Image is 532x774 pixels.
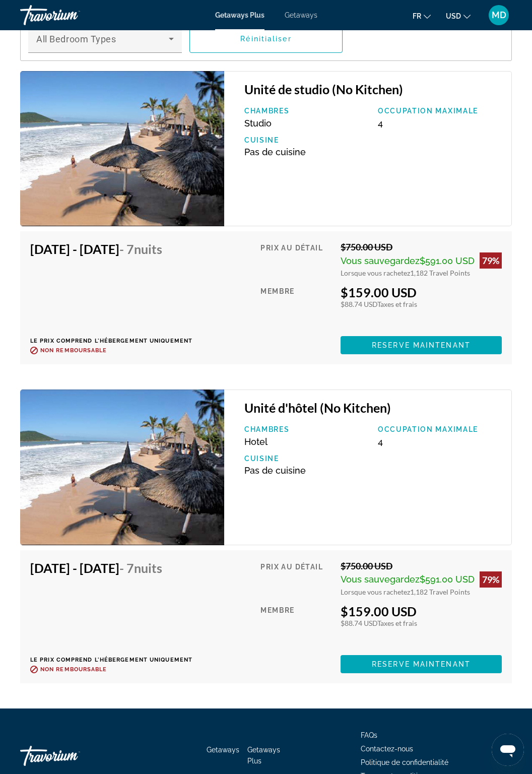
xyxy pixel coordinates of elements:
span: nuits [134,560,162,575]
span: Lorsque vous rachetez [341,269,410,277]
span: Taxes et frais [377,300,417,308]
p: Chambres [244,107,368,115]
h3: Unité de studio (No Kitchen) [244,82,501,97]
a: FAQs [361,731,377,739]
span: 4 [378,118,383,128]
h4: [DATE] - [DATE] [30,241,185,256]
img: The Palms Resort of Mazatlan [20,71,224,226]
h4: [DATE] - [DATE] [30,560,185,575]
span: Vous sauvegardez [341,255,420,266]
div: Membre [260,285,333,329]
span: 1,182 Travel Points [410,588,470,596]
p: Chambres [244,425,368,433]
div: Membre [260,604,333,648]
div: 79% [480,252,502,269]
p: Occupation maximale [378,107,501,115]
button: Réinitialiser [189,25,343,53]
span: Reserve maintenant [372,341,471,349]
span: Non remboursable [40,347,107,354]
div: $159.00 USD [341,604,502,619]
div: $750.00 USD [341,560,502,571]
p: Cuisine [244,136,368,144]
p: Le prix comprend l'hébergement uniquement [30,657,192,663]
iframe: Bouton de lancement de la fenêtre de messagerie [492,734,524,766]
div: Prix au détail [260,241,333,277]
img: The Palms Resort of Mazatlan [20,390,224,545]
button: Change language [413,9,431,23]
a: Go Home [20,741,121,771]
span: - 7 [119,241,162,256]
button: User Menu [486,5,512,26]
a: Politique de confidentialité [361,758,448,766]
span: $591.00 USD [420,574,475,585]
span: nuits [134,241,162,256]
span: Vous sauvegardez [341,574,420,585]
button: Reserve maintenant [341,336,502,354]
span: Studio [244,118,272,128]
h3: Unité d'hôtel (No Kitchen) [244,400,501,415]
a: Getaways Plus [215,11,264,19]
span: Pas de cuisine [244,147,306,157]
a: Getaways [207,746,239,754]
span: USD [446,12,461,20]
span: Lorsque vous rachetez [341,588,410,596]
div: Prix au détail [260,560,333,596]
div: $750.00 USD [341,241,502,252]
span: Hotel [244,436,268,447]
span: fr [413,12,421,20]
div: $88.74 USD [341,619,502,627]
p: Le prix comprend l'hébergement uniquement [30,338,192,344]
p: Occupation maximale [378,425,501,433]
div: 79% [480,571,502,588]
span: 1,182 Travel Points [410,269,470,277]
button: Change currency [446,9,471,23]
span: Réinitialiser [240,35,291,43]
div: $88.74 USD [341,300,502,308]
a: Getaways [285,11,317,19]
span: Non remboursable [40,666,107,673]
span: Taxes et frais [377,619,417,627]
span: - 7 [119,560,162,575]
a: Contactez-nous [361,745,413,753]
div: $159.00 USD [341,285,502,300]
button: Reserve maintenant [341,655,502,673]
span: $591.00 USD [420,255,475,266]
span: Reserve maintenant [372,660,471,668]
span: All Bedroom Types [36,34,116,44]
span: Pas de cuisine [244,465,306,476]
p: Cuisine [244,455,368,463]
a: Travorium [20,2,121,28]
span: MD [492,10,506,20]
span: 4 [378,436,383,447]
a: Getaways Plus [247,746,280,765]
